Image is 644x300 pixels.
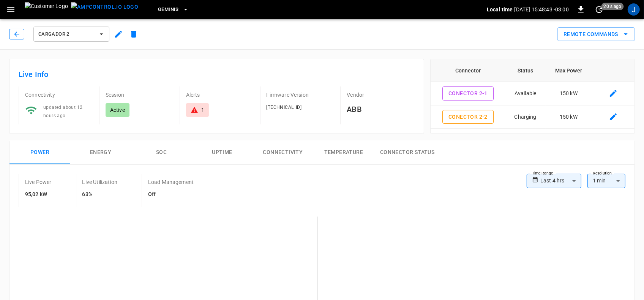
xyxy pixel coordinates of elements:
[532,170,553,176] label: Time Range
[19,68,415,80] h6: Live Info
[106,91,174,99] p: Session
[442,110,494,124] button: Conector 2-2
[267,91,335,99] p: Firmware Version
[505,129,545,152] td: Faulted
[431,59,635,175] table: connector table
[557,27,635,41] button: Remote Commands
[587,174,625,188] div: 1 min
[70,140,131,165] button: Energy
[628,3,640,16] div: profile-icon
[593,170,612,176] label: Resolution
[431,59,505,82] th: Connector
[546,59,592,82] th: Max Power
[38,30,95,39] span: Cargador 2
[505,105,545,129] td: Charging
[505,59,545,82] th: Status
[201,106,204,114] div: 1
[347,103,415,115] h6: ABB
[9,140,70,165] button: Power
[158,5,179,14] span: Geminis
[25,190,52,199] h6: 95,02 kW
[148,178,194,186] p: Load Management
[192,140,253,165] button: Uptime
[33,27,109,42] button: Cargador 2
[487,6,513,13] p: Local time
[110,106,125,114] p: Active
[186,91,254,99] p: Alerts
[374,140,440,165] button: Connector Status
[546,105,592,129] td: 150 kW
[148,190,194,199] h6: Off
[253,140,313,165] button: Connectivity
[546,82,592,105] td: 150 kW
[505,82,545,105] td: Available
[593,3,605,16] button: set refresh interval
[82,178,117,186] p: Live Utilization
[82,190,117,199] h6: 63%
[515,6,569,13] p: [DATE] 15:48:43 -03:00
[71,2,138,12] img: ampcontrol.io logo
[267,105,302,110] span: [TECHNICAL_ID]
[155,2,192,17] button: Geminis
[131,140,192,165] button: SOC
[557,27,635,41] div: remote commands options
[546,129,592,152] td: 150 kW
[313,140,374,165] button: Temperature
[25,178,52,186] p: Live Power
[25,91,93,99] p: Connectivity
[540,174,581,188] div: Last 4 hrs
[601,3,624,10] span: 20 s ago
[25,2,68,17] img: Customer Logo
[442,86,494,101] button: Conector 2-1
[347,91,415,99] p: Vendor
[43,105,82,118] span: updated about 12 hours ago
